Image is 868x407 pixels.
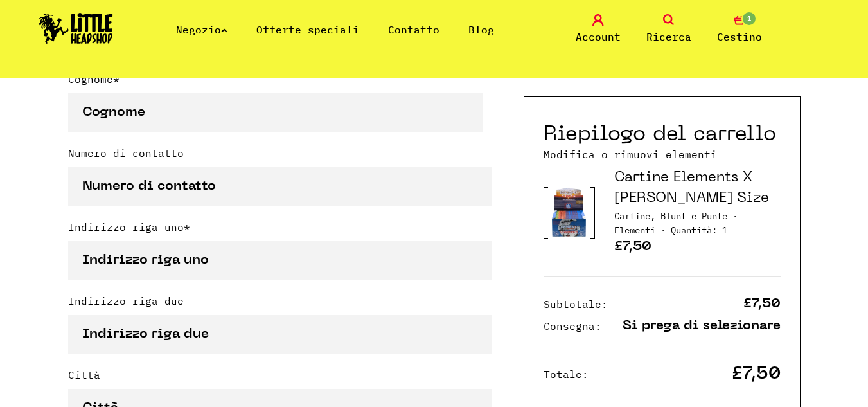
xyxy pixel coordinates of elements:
[614,210,738,222] span: Categoria
[614,224,666,236] span: Marca
[544,320,601,332] font: Consegna:
[707,14,772,44] a: 1 Cestino
[68,294,184,307] font: Indirizzo riga due
[614,171,769,205] a: Cartine Elements X [PERSON_NAME] Size
[747,14,751,23] font: 1
[544,125,776,145] font: Riepilogo del carrello
[68,93,483,132] input: Cognome
[68,73,113,86] font: Cognome
[544,148,717,161] font: Modifica o rimuovi elementi
[671,224,727,236] span: Quantità
[256,23,359,36] a: Offerte speciali
[671,224,727,236] font: Quantità: 1
[68,315,492,354] input: Indirizzo riga due
[637,14,701,44] a: Ricerca
[576,30,621,43] font: Account
[39,13,113,44] img: Logo del Little Head Shop
[614,210,738,222] font: Cartine, Blunt e Punte ·
[68,368,100,381] font: Città
[544,147,717,161] a: Modifica o rimuovi elementi
[732,366,781,383] font: £7,50
[614,240,651,253] font: £7,50
[717,30,762,43] font: Cestino
[614,224,666,236] font: Elementi ·
[68,167,492,206] input: Numero di contatto
[468,23,494,36] a: Blog
[544,368,589,381] font: Totale:
[743,298,781,311] font: £7,50
[548,186,590,239] img: Prodotto
[388,23,439,36] a: Contatto
[176,23,221,36] font: Negozio
[68,241,492,280] input: Indirizzo riga uno
[544,298,608,311] font: Subtotale:
[646,30,691,43] font: Ricerca
[68,147,184,159] font: Numero di contatto
[623,320,781,332] font: Si prega di selezionare
[68,221,184,233] font: Indirizzo riga uno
